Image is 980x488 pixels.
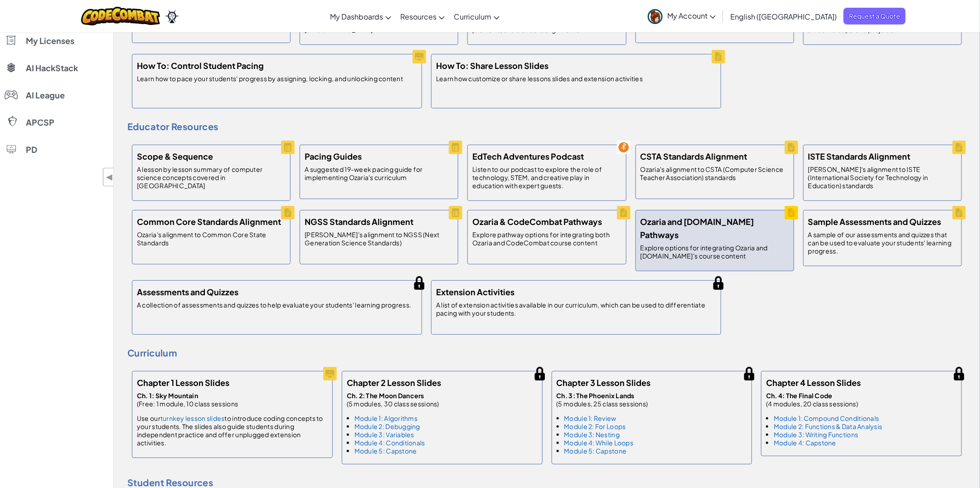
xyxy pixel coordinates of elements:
[354,439,425,447] a: Module 4: Conditionals
[427,276,726,339] a: Extension Activities A list of extension activities available in our curriculum, which can be use...
[137,150,213,163] h5: Scope & Sequence
[774,439,836,447] a: Module 4: Capstone
[454,12,491,21] span: Curriculum
[799,205,966,271] a: Sample Assessments and Quizzes A sample of our assessments and quizzes that can be used to evalua...
[347,391,439,408] p: (5 modules, 30 class sessions)
[564,439,634,447] a: Module 4: While Loops
[137,301,411,309] p: A collection of assessments and quizzes to help evaluate your students' learning progress.
[640,215,789,241] h5: Ozaria and [DOMAIN_NAME] Pathways
[631,205,799,276] a: Ozaria and [DOMAIN_NAME] Pathways Explore options for integrating Ozaria and [DOMAIN_NAME]'s cour...
[844,8,906,24] a: Request a Quote
[757,366,966,461] a: Chapter 4 Lesson Slides Ch. 4: The Final Code(4 modules, 20 class sessions) Module 1: Compound Co...
[354,430,414,439] a: Module 3: Variables
[436,301,716,317] p: A list of extension activities available in our curriculum, which can be used to differentiate pa...
[766,391,882,408] p: (4 modules, 20 class sessions)
[127,120,966,133] h4: Educator Resources
[667,11,716,20] span: My Account
[766,376,861,389] h5: Chapter 4 Lesson Slides
[427,49,726,113] a: How To: Share Lesson Slides Learn how customize or share lessons slides and extension activities
[295,140,463,204] a: Pacing Guides A suggested 19-week pacing guide for implementing Ozaria's curriculum
[436,59,548,72] h5: How To: Share Lesson Slides
[449,4,504,29] a: Curriculum
[127,205,295,269] a: Common Core Standards Alignment Ozaria's alignment to Common Core State Standards
[463,205,631,269] a: Ozaria & CodeCombat Pathways Explore pathway options for integrating both Ozaria and CodeCombat c...
[547,366,757,469] a: Chapter 3 Lesson Slides Ch. 3: The Phoenix Lands(5 modules, 25 class sessions) Module 1: Review M...
[640,150,747,163] h5: CSTA Standards Alignment
[354,422,420,430] a: Module 2: Debugging
[472,230,621,247] p: Explore pathway options for integrating both Ozaria and CodeCombat course content
[347,376,441,389] h5: Chapter 2 Lesson Slides
[808,230,957,255] p: A sample of our assessments and quizzes that can be used to evaluate your students' learning prog...
[337,366,547,469] a: Chapter 2 Lesson Slides Ch. 2: The Moon Dancers(5 modules, 30 class sessions) Module 1: Algorithm...
[564,430,620,439] a: Module 3: Nesting
[730,12,837,21] span: English ([GEOGRAPHIC_DATA])
[26,37,74,45] span: My Licenses
[774,414,879,422] a: Module 1: Compound Conditionals
[557,391,648,408] p: (5 modules, 25 class sessions)
[472,215,602,228] h5: Ozaria & CodeCombat Pathways
[396,4,449,29] a: Resources
[305,230,453,247] p: [PERSON_NAME]'s alignment to NGSS (Next Generation Science Standards)
[137,59,264,72] h5: How To: Control Student Pacing
[137,414,328,447] p: Use our to introduce coding concepts to your students. The slides also guide students during inde...
[137,285,238,298] h5: Assessments and Quizzes
[463,140,631,205] a: EdTech Adventures Podcast Listen to our podcast to explore the role of technology, STEM, and crea...
[305,165,453,181] p: A suggested 19-week pacing guide for implementing Ozaria's curriculum
[472,165,621,190] p: Listen to our podcast to explore the role of technology, STEM, and creative play in education wit...
[557,376,651,389] h5: Chapter 3 Lesson Slides
[137,215,281,228] h5: Common Core Standards Alignment
[400,12,437,21] span: Resources
[137,391,328,408] p: (Free: 1 module, 10 class sessions
[137,230,286,247] p: Ozaria's alignment to Common Core State Standards
[808,215,941,228] h5: Sample Assessments and Quizzes
[472,150,584,163] h5: EdTech Adventures Podcast
[127,49,427,113] a: How To: Control Student Pacing Learn how to pace your students' progress by assigning, locking, a...
[127,140,295,205] a: Scope & Sequence A lesson by lesson summary of computer science concepts covered in [GEOGRAPHIC_D...
[305,150,362,163] h5: Pacing Guides
[631,140,799,204] a: CSTA Standards Alignment Ozaria's alignment to CSTA (Computer Science Teacher Association) standards
[436,285,514,298] h5: Extension Activities
[640,244,789,260] p: Explore options for integrating Ozaria and [DOMAIN_NAME]'s course content
[799,140,966,205] a: ISTE Standards Alignment [PERSON_NAME]'s alignment to ISTE (International Society for Technology ...
[81,7,160,25] img: CodeCombat logo
[137,165,286,190] p: A lesson by lesson summary of computer science concepts covered in [GEOGRAPHIC_DATA]
[165,10,179,23] img: Ozaria
[354,447,417,455] a: Module 5: Capstone
[295,205,463,269] a: NGSS Standards Alignment [PERSON_NAME]'s alignment to NGSS (Next Generation Science Standards)
[774,422,882,430] a: Module 2: Functions & Data Analysis
[325,4,396,29] a: My Dashboards
[305,215,413,228] h5: NGSS Standards Alignment
[137,376,229,389] h5: Chapter 1 Lesson Slides
[808,150,911,163] h5: ISTE Standards Alignment
[26,64,78,72] span: AI HackStack
[26,91,65,99] span: AI League
[436,74,643,83] p: Learn how customize or share lessons slides and extension activities
[808,165,957,190] p: [PERSON_NAME]'s alignment to ISTE (International Society for Technology in Education) standards
[354,414,417,422] a: Module 1: Algorithms
[330,12,383,21] span: My Dashboards
[640,165,789,181] p: Ozaria's alignment to CSTA (Computer Science Teacher Association) standards
[643,2,720,30] a: My Account
[557,391,635,400] strong: Ch. 3: The Phoenix Lands
[127,276,427,339] a: Assessments and Quizzes A collection of assessments and quizzes to help evaluate your students' l...
[137,391,198,400] strong: Ch. 1: Sky Mountain
[774,430,858,439] a: Module 3: Writing Functions
[564,447,627,455] a: Module 5: Capstone
[766,391,833,400] strong: Ch. 4: The Final Code
[347,391,424,400] strong: Ch. 2: The Moon Dancers
[726,4,841,29] a: English ([GEOGRAPHIC_DATA])
[160,414,225,422] a: turnkey lesson slides
[648,9,663,24] img: avatar
[127,346,966,360] h4: Curriculum
[137,74,403,83] p: Learn how to pace your students' progress by assigning, locking, and unlocking content
[564,422,626,430] a: Module 2: For Loops
[127,366,337,463] a: Chapter 1 Lesson Slides Ch. 1: Sky Mountain(Free: 1 module, 10 class sessions Use ourturnkey less...
[106,171,113,184] span: ◀
[564,414,616,422] a: Module 1: Review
